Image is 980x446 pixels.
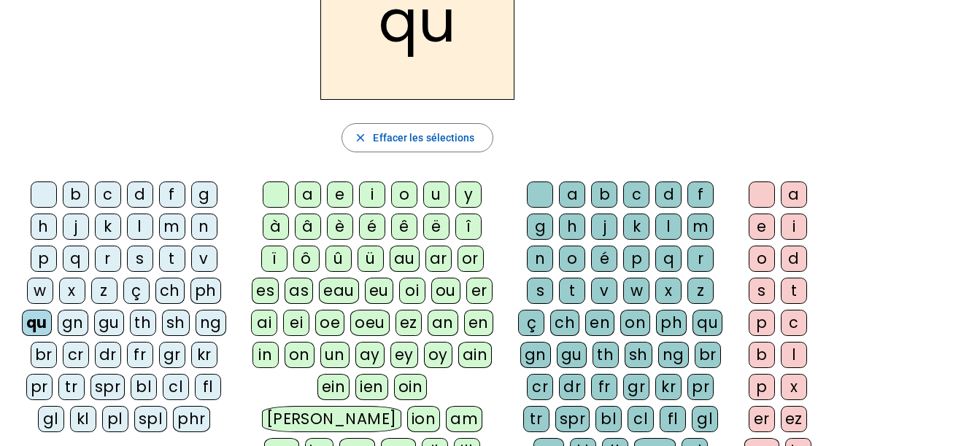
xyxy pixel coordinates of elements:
div: am [446,406,482,432]
div: fl [195,374,221,400]
div: l [781,342,807,368]
div: i [359,181,385,208]
div: j [591,214,617,240]
div: d [781,246,807,272]
div: cl [163,374,189,400]
div: kl [70,406,96,432]
div: n [191,214,217,240]
div: un [320,342,350,368]
div: f [159,181,185,208]
div: e [749,214,775,240]
div: bl [595,406,622,432]
div: p [749,310,775,336]
div: or [458,246,484,272]
div: in [252,342,279,368]
div: fl [660,406,686,432]
div: bl [131,374,157,400]
div: er [466,278,493,304]
div: v [191,246,217,272]
div: h [31,214,57,240]
div: b [63,181,89,208]
div: g [191,181,217,208]
div: n [527,246,553,272]
div: ey [390,342,418,368]
div: dr [559,374,585,400]
div: au [390,246,420,272]
div: ph [656,310,687,336]
div: r [95,246,121,272]
div: gr [623,374,649,400]
div: z [91,278,117,304]
div: i [781,214,807,240]
div: an [428,310,458,336]
div: é [359,214,385,240]
div: ez [396,310,422,336]
div: ü [358,246,384,272]
div: fr [127,342,153,368]
div: en [464,310,493,336]
div: on [620,310,650,336]
div: br [31,342,57,368]
div: p [749,374,775,400]
div: pr [687,374,714,400]
div: x [59,278,85,304]
div: x [655,278,682,304]
div: ch [550,310,579,336]
div: p [623,246,649,272]
div: sh [162,310,190,336]
div: y [455,181,482,208]
div: e [327,181,353,208]
mat-icon: close [354,131,367,144]
div: kr [191,342,217,368]
div: ê [391,214,417,240]
div: gu [94,310,124,336]
div: o [559,246,585,272]
div: ez [781,406,807,432]
div: ng [658,342,689,368]
div: s [127,246,153,272]
div: z [687,278,714,304]
div: spr [555,406,590,432]
div: gn [58,310,88,336]
div: oe [315,310,344,336]
div: a [559,181,585,208]
div: er [749,406,775,432]
div: qu [22,310,52,336]
div: î [455,214,482,240]
div: pl [102,406,128,432]
div: oin [394,374,428,400]
div: as [285,278,313,304]
div: h [559,214,585,240]
div: ay [355,342,385,368]
div: ion [407,406,441,432]
div: r [687,246,714,272]
div: cr [63,342,89,368]
div: ç [123,278,150,304]
div: eu [365,278,393,304]
div: gl [38,406,64,432]
div: sh [625,342,652,368]
div: c [623,181,649,208]
div: v [591,278,617,304]
div: b [749,342,775,368]
div: phr [173,406,210,432]
div: cr [527,374,553,400]
div: q [63,246,89,272]
div: gl [692,406,718,432]
div: t [781,278,807,304]
div: ou [431,278,460,304]
div: qu [692,310,722,336]
div: b [591,181,617,208]
div: g [527,214,553,240]
button: Effacer les sélections [342,123,493,152]
div: u [423,181,450,208]
div: d [127,181,153,208]
div: th [130,310,156,336]
div: w [27,278,53,304]
div: cl [628,406,654,432]
div: ë [423,214,450,240]
div: é [591,246,617,272]
div: gn [520,342,551,368]
div: ien [355,374,388,400]
div: tr [523,406,549,432]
